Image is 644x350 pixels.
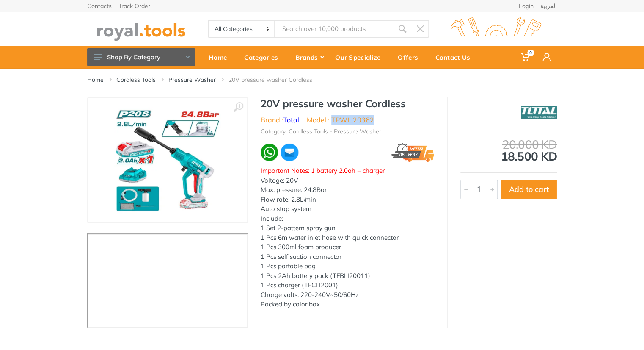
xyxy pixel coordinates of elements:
a: Contacts [87,3,112,9]
a: Total [283,116,299,124]
div: Categories [238,48,289,66]
li: Brand : [261,115,299,125]
img: express.png [391,143,435,162]
a: Track Order [118,3,150,9]
span: 0 [527,50,534,56]
img: royal.tools Logo [435,17,557,41]
a: Home [87,75,104,84]
div: Our Specialize [329,48,392,66]
img: Total [521,102,557,123]
a: Contact Us [429,46,482,69]
img: Royal Tools - 20V pressure washer Cordless [114,107,221,214]
img: wa.webp [261,144,278,161]
div: 18.500 KD [460,139,557,162]
button: Shop By Category [87,48,195,66]
div: Voltage: 20V Max. pressure: 24.8Bar Flow rate: 2.8L/min Auto stop system Include: 1 Set 2-pattern... [261,166,434,309]
a: العربية [540,3,557,9]
nav: breadcrumb [87,75,557,84]
div: 20.000 KD [460,139,557,150]
input: Site search [275,20,394,38]
a: Categories [238,46,289,69]
div: Home [203,48,238,66]
a: Cordless Tools [116,75,156,84]
div: Brands [289,48,329,66]
select: Category [209,21,275,37]
a: Offers [392,46,429,69]
img: royal.tools Logo [80,17,202,41]
img: ma.webp [280,143,299,162]
li: Model : TPWLI20362 [307,115,374,125]
a: Login [519,3,534,9]
h1: 20V pressure washer Cordless [261,97,434,110]
li: 20V pressure washer Cordless [228,75,325,84]
a: Our Specialize [329,46,392,69]
div: Contact Us [429,48,482,66]
button: Add to cart [501,180,557,199]
a: Home [203,46,238,69]
a: 0 [515,46,537,69]
span: Important Notes: 1 battery 2.0ah + charger [261,167,385,175]
div: Offers [392,48,429,66]
li: Category: Cordless Tools - Pressure Washer [261,127,381,136]
a: Pressure Washer [168,75,216,84]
